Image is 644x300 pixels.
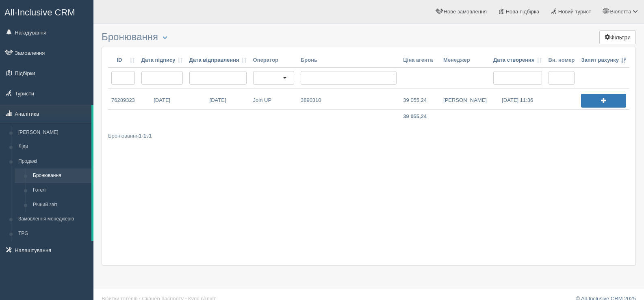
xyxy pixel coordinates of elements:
span: Новий турист [558,9,591,15]
a: Дата підпису [141,56,183,64]
a: Бронювання [29,168,91,183]
a: ID [111,56,135,64]
span: Нова підбірка [506,9,540,15]
a: [DATE] [138,88,186,109]
a: Готелі [29,183,91,198]
div: Бронювання з [108,132,629,140]
th: Менеджер [440,53,490,68]
b: 1-1 [139,133,146,139]
a: 39 055,24 [400,88,440,109]
span: Віолетта [610,9,631,15]
th: Оператор [250,53,297,68]
span: All-Inclusive CRM [4,7,75,17]
th: Бронь [297,53,400,68]
a: [PERSON_NAME] [440,88,490,109]
a: [DATE] [186,88,250,109]
a: Дата відправлення [189,56,247,64]
td: 39 055,24 [400,110,440,124]
a: Join UP [250,88,297,109]
button: Фільтри [599,30,636,44]
th: Ціна агента [400,53,440,68]
a: All-Inclusive CRM [0,0,93,23]
a: Запит рахунку [581,56,626,64]
a: [DATE] 11:36 [490,88,545,109]
a: Дата створення [493,56,542,64]
a: 3890310 [297,88,400,109]
h3: Бронювання [102,32,636,43]
a: [PERSON_NAME] [15,125,91,140]
th: Вн. номер [545,53,578,68]
b: 1 [149,133,152,139]
a: Замовлення менеджерів [15,212,91,227]
a: Продажі [15,154,91,169]
a: Річний звіт [29,198,91,212]
a: 76289323 [108,88,138,109]
a: Ліди [15,140,91,154]
a: TPG [15,227,91,241]
span: Нове замовлення [444,9,487,15]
